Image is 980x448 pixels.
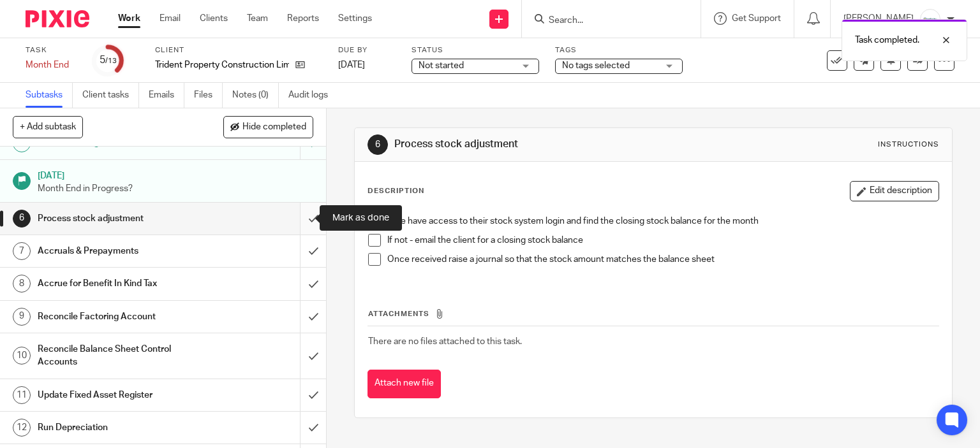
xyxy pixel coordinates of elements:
[13,386,31,404] div: 11
[26,45,77,55] label: Task
[223,116,313,138] button: Hide completed
[105,57,117,64] small: /13
[155,59,289,71] p: Trident Property Construction Limited
[920,9,940,29] img: Infinity%20Logo%20with%20Whitespace%20.png
[367,186,424,196] p: Description
[38,340,204,372] h1: Reconcile Balance Sheet Control Accounts
[118,12,140,25] a: Work
[38,307,204,326] h1: Reconcile Factoring Account
[26,83,73,108] a: Subtasks
[38,386,204,405] h1: Update Fixed Asset Register
[367,134,388,155] div: 6
[338,45,396,55] label: Due by
[38,166,313,182] h1: [DATE]
[368,310,429,317] span: Attachments
[878,140,939,150] div: Instructions
[387,234,939,247] p: If not - email the client for a closing stock balance
[419,61,464,70] span: Not started
[155,45,322,55] label: Client
[338,12,372,25] a: Settings
[38,242,204,261] h1: Accruals & Prepayments
[412,45,539,55] label: Status
[232,83,279,108] a: Notes (0)
[38,418,204,437] h1: Run Depreciation
[194,83,223,108] a: Files
[13,419,31,437] div: 12
[850,181,939,201] button: Edit description
[82,83,139,108] a: Client tasks
[13,275,31,293] div: 8
[13,210,31,228] div: 6
[13,242,31,260] div: 7
[149,83,184,108] a: Emails
[38,274,204,293] h1: Accrue for Benefit In Kind Tax
[13,308,31,326] div: 9
[855,34,919,47] p: Task completed.
[160,12,181,25] a: Email
[387,253,939,266] p: Once received raise a journal so that the stock amount matches the balance sheet
[338,61,365,69] span: [DATE]
[200,12,228,25] a: Clients
[26,10,89,27] img: Pixie
[247,12,268,25] a: Team
[242,122,306,133] span: Hide completed
[288,83,338,108] a: Audit logs
[26,59,77,71] div: Month End
[394,138,680,151] h1: Process stock adjustment
[13,116,83,138] button: + Add subtask
[13,347,31,365] div: 10
[38,209,204,228] h1: Process stock adjustment
[368,337,522,346] span: There are no files attached to this task.
[562,61,630,70] span: No tags selected
[100,53,117,68] div: 5
[387,215,939,228] p: If we have access to their stock system login and find the closing stock balance for the month
[38,182,313,195] p: Month End in Progress?
[287,12,319,25] a: Reports
[367,370,441,398] button: Attach new file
